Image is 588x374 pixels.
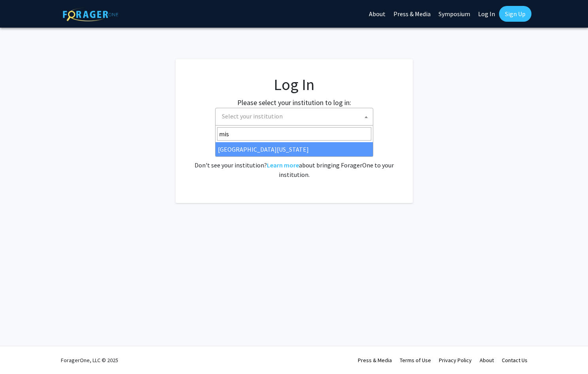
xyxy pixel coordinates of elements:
a: Press & Media [358,357,392,364]
iframe: Chat [6,338,34,368]
li: [GEOGRAPHIC_DATA][US_STATE] [216,142,373,156]
a: Learn more about bringing ForagerOne to your institution [267,161,299,169]
a: About [480,357,494,364]
div: No account? . Don't see your institution? about bringing ForagerOne to your institution. [191,141,397,179]
a: Contact Us [502,357,527,364]
span: Select your institution [222,112,283,120]
a: Privacy Policy [439,357,472,364]
span: Select your institution [219,108,373,124]
h1: Log In [191,75,397,94]
span: Select your institution [215,108,373,126]
label: Please select your institution to log in: [237,97,351,108]
div: ForagerOne, LLC © 2025 [61,346,118,374]
img: ForagerOne Logo [63,8,118,21]
a: Sign Up [499,6,531,22]
a: Terms of Use [400,357,431,364]
input: Search [217,127,371,141]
